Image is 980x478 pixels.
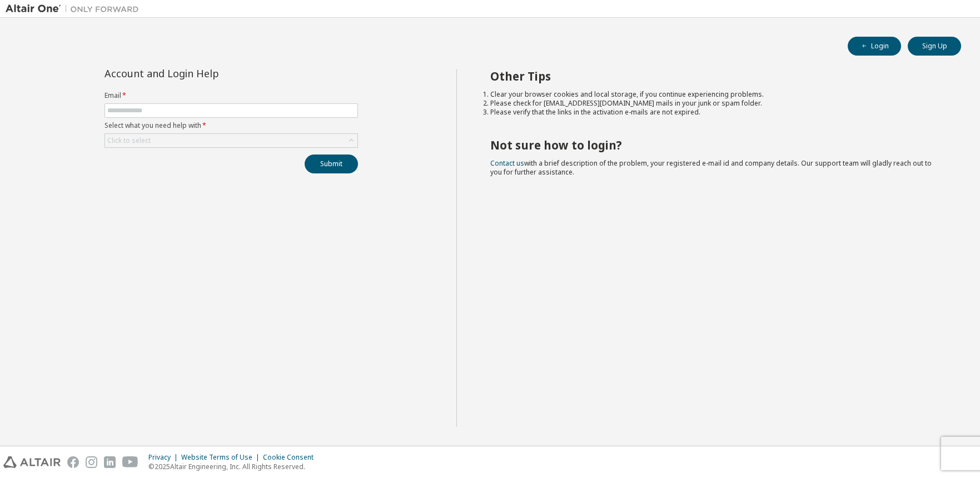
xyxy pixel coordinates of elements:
a: Contact us [490,158,524,168]
label: Select what you need help with [105,121,358,130]
img: instagram.svg [86,456,97,468]
div: Click to select [105,134,357,147]
img: youtube.svg [122,456,138,468]
p: © 2025 Altair Engineering, Inc. All Rights Reserved. [148,462,320,471]
img: Altair One [6,3,145,14]
span: with a brief description of the problem, your registered e-mail id and company details. Our suppo... [490,158,932,177]
h2: Other Tips [490,69,941,83]
div: Cookie Consent [263,453,320,462]
div: Click to select [107,136,151,145]
li: Clear your browser cookies and local storage, if you continue experiencing problems. [490,90,941,99]
div: Website Terms of Use [181,453,263,462]
button: Login [848,37,901,56]
div: Privacy [148,453,181,462]
button: Sign Up [908,37,961,56]
button: Submit [305,155,358,173]
label: Email [105,91,358,100]
img: facebook.svg [67,456,79,468]
img: linkedin.svg [104,456,116,468]
h2: Not sure how to login? [490,138,941,152]
li: Please verify that the links in the activation e-mails are not expired. [490,108,941,117]
img: altair_logo.svg [3,456,61,468]
div: Account and Login Help [105,69,307,78]
li: Please check for [EMAIL_ADDRESS][DOMAIN_NAME] mails in your junk or spam folder. [490,99,941,108]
